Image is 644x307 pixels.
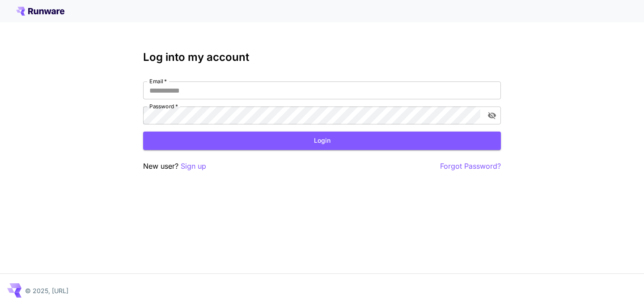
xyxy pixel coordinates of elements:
label: Email [149,77,167,85]
button: toggle password visibility [484,107,500,124]
p: © 2025, [URL] [25,286,68,295]
button: Sign up [181,161,206,172]
p: New user? [143,161,206,172]
label: Password [149,102,178,110]
button: Forgot Password? [440,161,501,172]
h3: Log into my account [143,51,501,64]
button: Login [143,132,501,150]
